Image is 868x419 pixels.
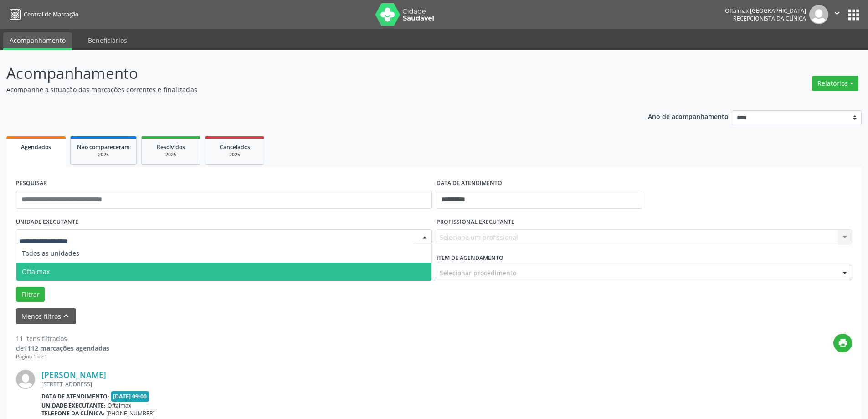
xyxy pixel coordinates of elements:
[21,143,51,151] span: Agendados
[22,267,50,276] span: Oftalmax
[157,143,185,151] span: Resolvidos
[148,151,194,158] div: 2025
[16,215,78,229] label: UNIDADE EXECUTANTE
[733,15,806,22] span: Recepcionista da clínica
[106,409,155,417] span: [PHONE_NUMBER]
[838,338,848,348] i: print
[111,391,149,402] span: [DATE] 09:00
[3,32,72,50] a: Acompanhamento
[77,143,130,151] span: Não compareceram
[108,402,131,409] span: Oftalmax
[16,353,109,361] div: Página 1 de 1
[82,32,134,48] a: Beneficiários
[212,151,257,158] div: 2025
[24,344,109,352] strong: 1112 marcações agendadas
[41,409,104,417] b: Telefone da clínica:
[16,308,76,324] button: Menos filtroskeyboard_arrow_up
[846,7,862,23] button: apps
[41,393,109,400] b: Data de atendimento:
[437,251,503,265] label: Item de agendamento
[832,8,842,18] i: 
[61,311,71,321] i: keyboard_arrow_up
[833,334,852,352] button: print
[16,287,45,302] button: Filtrar
[437,176,502,191] label: DATA DE ATENDIMENTO
[16,343,109,353] div: de
[16,334,109,343] div: 11 itens filtrados
[41,380,715,388] div: [STREET_ADDRESS]
[809,5,828,24] img: img
[812,76,858,91] button: Relatórios
[41,370,106,380] a: [PERSON_NAME]
[437,215,514,229] label: PROFISSIONAL EXECUTANTE
[6,7,78,22] a: Central de Marcação
[648,110,729,122] p: Ano de acompanhamento
[16,370,35,389] img: img
[16,176,47,191] label: PESQUISAR
[77,151,130,158] div: 2025
[6,85,605,94] p: Acompanhe a situação das marcações correntes e finalizadas
[6,62,605,85] p: Acompanhamento
[828,5,846,24] button: 
[24,10,78,18] span: Central de Marcação
[440,268,516,278] span: Selecionar procedimento
[220,143,250,151] span: Cancelados
[41,402,106,409] b: Unidade executante:
[22,249,79,258] span: Todos as unidades
[725,7,806,15] div: Oftalmax [GEOGRAPHIC_DATA]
